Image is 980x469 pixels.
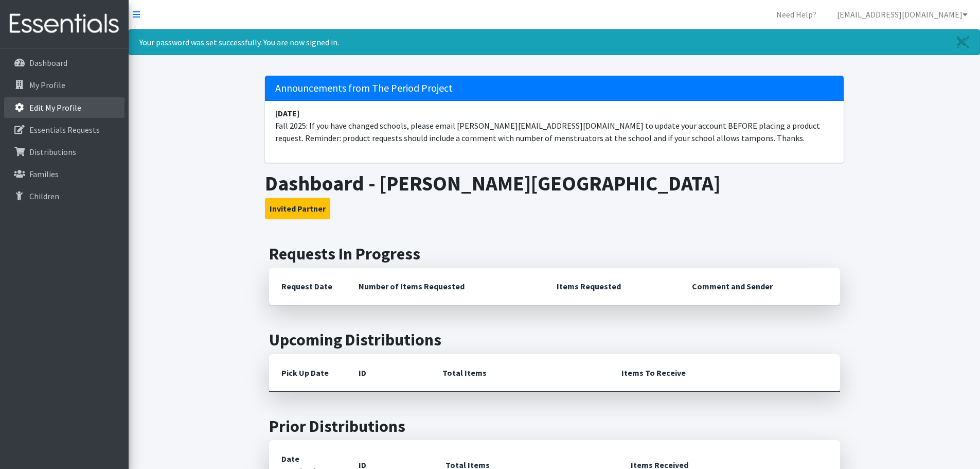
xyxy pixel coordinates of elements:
a: My Profile [4,75,124,95]
a: Children [4,186,124,206]
button: Invited Partner [265,198,330,219]
th: ID [346,354,430,392]
p: Families [29,169,59,179]
li: Fall 2025: If you have changed schools, please email [PERSON_NAME][EMAIL_ADDRESS][DOMAIN_NAME] to... [265,101,844,150]
h2: Requests In Progress [269,244,840,264]
th: Items To Receive [609,354,840,392]
th: Comment and Sender [680,268,840,305]
th: Request Date [269,268,346,305]
a: Dashboard [4,53,124,73]
a: [EMAIL_ADDRESS][DOMAIN_NAME] [829,4,976,25]
p: Edit My Profile [29,102,81,113]
a: Edit My Profile [4,97,124,118]
img: HumanEssentials [4,7,124,41]
p: Dashboard [29,58,67,68]
p: My Profile [29,80,65,90]
a: Families [4,164,124,184]
h1: Dashboard - [PERSON_NAME][GEOGRAPHIC_DATA] [265,171,844,196]
a: Close [947,30,979,55]
p: Essentials Requests [29,125,100,135]
a: Essentials Requests [4,119,124,140]
p: Distributions [29,147,76,157]
p: Children [29,191,59,201]
strong: [DATE] [275,108,299,118]
a: Need Help? [768,4,825,25]
h2: Prior Distributions [269,416,840,436]
h5: Announcements from The Period Project [265,76,844,101]
h2: Upcoming Distributions [269,330,840,350]
th: Items Requested [544,268,680,305]
th: Number of Items Requested [346,268,545,305]
th: Pick Up Date [269,354,346,392]
a: Distributions [4,142,124,162]
th: Total Items [430,354,609,392]
div: Your password was set successfully. You are now signed in. [129,29,980,55]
